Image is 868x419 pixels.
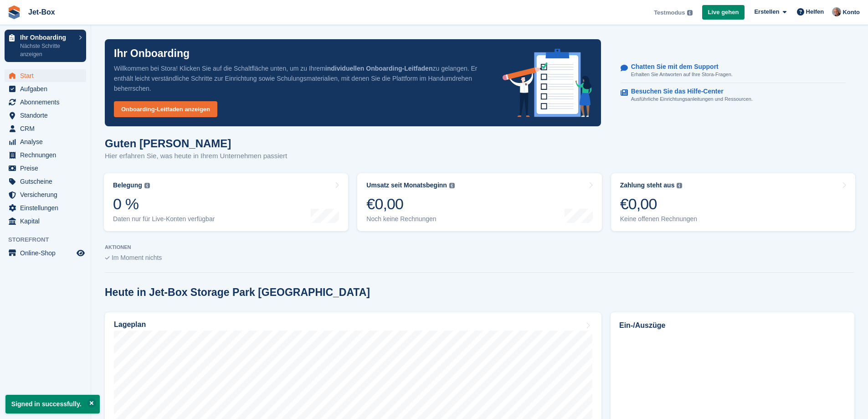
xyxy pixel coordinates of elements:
span: Versicherung [20,188,75,201]
span: Konto [842,8,860,17]
span: Analyse [20,135,75,148]
a: menu [5,96,86,109]
span: Testmodus [654,8,685,17]
p: Nächste Schritte anzeigen [20,42,74,58]
span: Helfen [806,7,824,16]
p: Ihr Onboarding [20,34,74,41]
span: CRM [20,122,75,135]
a: menu [5,188,86,201]
a: menu [5,162,86,175]
p: AKTIONEN [105,244,854,250]
span: Online-Shop [20,247,75,259]
a: menu [5,135,86,148]
p: Besuchen Sie das Hilfe-Center [631,88,745,95]
p: Chatten Sie mit dem Support [631,63,725,71]
h1: Guten [PERSON_NAME] [105,137,287,150]
span: Start [20,69,75,82]
div: Zahlung steht aus [620,181,675,189]
a: Umsatz seit Monatsbeginn €0,00 Noch keine Rechnungen [357,173,601,231]
a: Besuchen Sie das Hilfe-Center Ausführliche Einrichtungsanleitungen und Ressourcen. [621,83,846,108]
img: onboarding-info-6c161a55d2c0e0a8cae90662b2fe09162a5109e8cc188191df67fb4f79e88e88.svg [503,49,592,117]
div: Daten nur für Live-Konten verfügbar [113,215,215,223]
a: Onboarding-Leitfaden anzeigen [114,101,217,117]
h2: Ein-/Auszüge [619,320,846,331]
span: Rechnungen [20,149,75,161]
p: Signed in successfully. [5,395,100,414]
a: Belegung 0 % Daten nur für Live-Konten verfügbar [104,173,348,231]
a: Speisekarte [5,247,86,259]
span: Gutscheine [20,175,75,188]
a: menu [5,149,86,161]
img: icon-info-grey-7440780725fd019a000dd9b08b2336e03edf1995a4989e88bcd33f0948082b44.svg [144,183,150,188]
img: blank_slate_check_icon-ba018cac091ee9be17c0a81a6c232d5eb81de652e7a59be601be346b1b6ddf79.svg [105,256,110,260]
h2: Lageplan [114,321,146,329]
a: menu [5,69,86,82]
span: Abonnements [20,96,75,109]
span: Erstellen [754,7,779,16]
img: Kai-Uwe Walzer [832,7,841,16]
a: menu [5,122,86,135]
h2: Heute in Jet-Box Storage Park [GEOGRAPHIC_DATA] [105,286,370,299]
a: Live gehen [702,5,745,20]
img: icon-info-grey-7440780725fd019a000dd9b08b2336e03edf1995a4989e88bcd33f0948082b44.svg [449,183,455,188]
span: Einstellungen [20,202,75,214]
a: menu [5,215,86,228]
a: Ihr Onboarding Nächste Schritte anzeigen [5,30,86,62]
div: Belegung [113,181,142,189]
p: Hier erfahren Sie, was heute in Ihrem Unternehmen passiert [105,151,287,161]
a: menu [5,109,86,122]
p: Ausführliche Einrichtungsanleitungen und Ressourcen. [631,95,753,103]
div: Noch keine Rechnungen [366,215,455,223]
img: icon-info-grey-7440780725fd019a000dd9b08b2336e03edf1995a4989e88bcd33f0948082b44.svg [677,183,682,188]
span: Live gehen [708,8,739,17]
a: menu [5,83,86,95]
span: Preise [20,162,75,175]
strong: individuellen Onboarding-Leitfaden [325,65,433,72]
a: menu [5,175,86,188]
div: Umsatz seit Monatsbeginn [366,181,447,189]
span: Aufgaben [20,83,75,95]
p: Erhalten Sie Antworten auf Ihre Stora-Fragen. [631,71,733,78]
a: menu [5,202,86,214]
span: Im Moment nichts [112,254,162,261]
div: €0,00 [620,195,697,213]
p: Willkommen bei Stora! Klicken Sie auf die Schaltfläche unten, um zu Ihrem zu gelangen. Er enthält... [114,63,488,93]
a: Zahlung steht aus €0,00 Keine offenen Rechnungen [611,173,855,231]
img: icon-info-grey-7440780725fd019a000dd9b08b2336e03edf1995a4989e88bcd33f0948082b44.svg [687,10,693,16]
img: stora-icon-8386f47178a22dfd0bd8f6a31ec36ba5ce8667c1dd55bd0f319d3a0aa187defe.svg [7,5,21,19]
a: Vorschau-Shop [75,248,86,259]
span: Storefront [8,235,91,244]
a: Chatten Sie mit dem Support Erhalten Sie Antworten auf Ihre Stora-Fragen. [621,58,846,83]
span: Kapital [20,215,75,228]
a: Jet-Box [25,5,59,20]
div: €0,00 [366,195,455,213]
div: 0 % [113,195,215,213]
span: Standorte [20,109,75,122]
p: Ihr Onboarding [114,48,190,59]
div: Keine offenen Rechnungen [620,215,697,223]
